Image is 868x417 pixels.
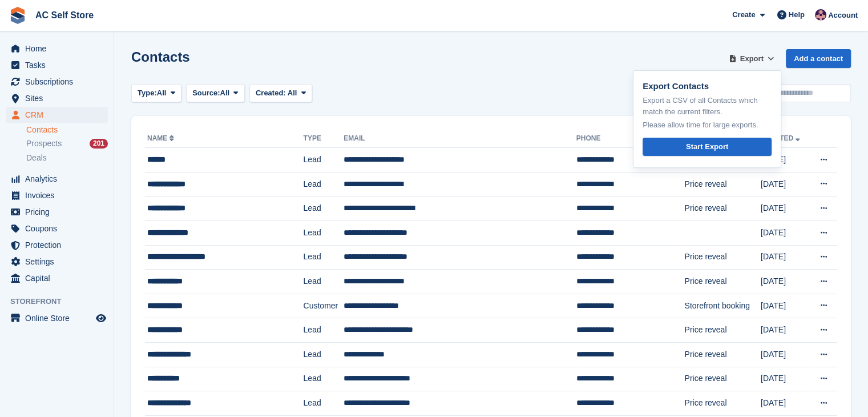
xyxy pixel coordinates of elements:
td: [DATE] [761,318,809,343]
td: Price reveal [684,270,760,294]
a: menu [6,57,108,73]
span: Help [789,9,805,21]
span: Settings [25,254,94,270]
th: Email [344,130,576,148]
td: Lead [304,367,344,391]
span: Storefront [10,296,114,307]
a: Preview store [94,311,108,325]
span: Capital [25,270,94,286]
span: Subscriptions [25,74,94,90]
td: [DATE] [761,197,809,221]
a: Start Export [643,138,772,157]
td: Price reveal [684,172,760,197]
span: Invoices [25,187,94,203]
img: stora-icon-8386f47178a22dfd0bd8f6a31ec36ba5ce8667c1dd55bd0f319d3a0aa187defe.svg [9,7,26,24]
div: 201 [90,139,108,149]
button: Export [726,49,777,68]
span: Type: [138,87,157,99]
td: [DATE] [761,342,809,367]
p: Please allow time for large exports. [643,119,772,131]
td: Customer [304,294,344,318]
td: Price reveal [684,367,760,391]
span: Export [740,53,764,65]
span: Deals [26,153,47,163]
button: Source: All [186,84,245,103]
a: Deals [26,152,108,164]
td: [DATE] [761,172,809,197]
td: Lead [304,342,344,367]
span: CRM [25,107,94,123]
span: Tasks [25,57,94,73]
td: Price reveal [684,342,760,367]
span: All [157,87,167,99]
th: Phone [576,130,685,148]
a: Prospects 201 [26,138,108,150]
a: menu [6,310,108,326]
span: Prospects [26,138,62,149]
a: menu [6,220,108,236]
a: menu [6,187,108,203]
td: [DATE] [761,220,809,245]
td: Lead [304,220,344,245]
td: [DATE] [761,245,809,270]
span: All [288,89,297,97]
a: menu [6,254,108,270]
button: Type: All [131,84,181,103]
td: Lead [304,197,344,221]
span: Created: [256,89,286,97]
h1: Contacts [131,49,190,65]
a: menu [6,41,108,57]
span: Sites [25,90,94,106]
td: [DATE] [761,391,809,416]
td: [DATE] [761,270,809,294]
td: Lead [304,270,344,294]
button: Created: All [249,84,312,103]
a: menu [6,74,108,90]
a: Contacts [26,125,108,135]
span: Online Store [25,310,94,326]
p: Export a CSV of all Contacts which match the current filters. [643,95,772,117]
td: Lead [304,148,344,173]
img: Ted Cox [815,9,826,21]
span: Protection [25,237,94,253]
a: menu [6,171,108,187]
td: Lead [304,245,344,270]
span: All [220,87,230,99]
a: menu [6,204,108,220]
a: menu [6,270,108,286]
td: Lead [304,318,344,343]
a: menu [6,90,108,106]
a: menu [6,107,108,123]
td: [DATE] [761,148,809,173]
td: Lead [304,172,344,197]
span: Source: [192,87,220,99]
span: Account [828,10,858,21]
td: [DATE] [761,294,809,318]
span: Analytics [25,171,94,187]
span: Pricing [25,204,94,220]
span: Home [25,41,94,57]
a: Name [147,134,176,142]
p: Export Contacts [643,80,772,93]
td: Price reveal [684,391,760,416]
a: menu [6,237,108,253]
span: Coupons [25,220,94,236]
td: [DATE] [761,367,809,391]
div: Start Export [686,141,728,153]
th: Type [304,130,344,148]
td: Price reveal [684,318,760,343]
span: Create [732,9,755,21]
td: Price reveal [684,197,760,221]
td: Price reveal [684,245,760,270]
td: Storefront booking [684,294,760,318]
a: Add a contact [786,49,851,68]
td: Lead [304,391,344,416]
a: AC Self Store [31,6,98,25]
a: Created [761,134,802,142]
